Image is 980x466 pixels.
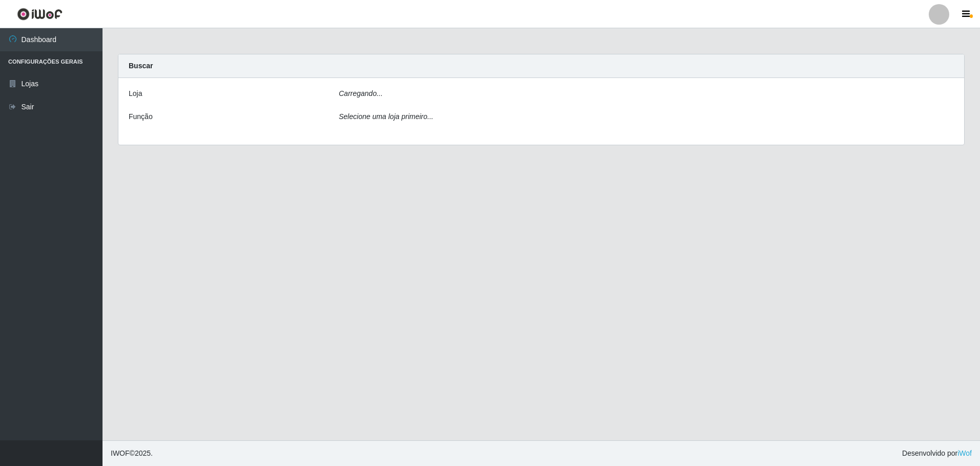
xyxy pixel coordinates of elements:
[111,448,153,459] span: © 2025 .
[129,111,153,122] label: Função
[129,88,142,99] label: Loja
[129,62,153,70] strong: Buscar
[111,449,130,457] span: IWOF
[17,8,63,21] img: CoreUI Logo
[339,112,433,121] i: Selecione uma loja primeiro...
[339,89,383,98] i: Carregando...
[957,449,972,457] a: iWof
[902,448,972,459] span: Desenvolvido por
